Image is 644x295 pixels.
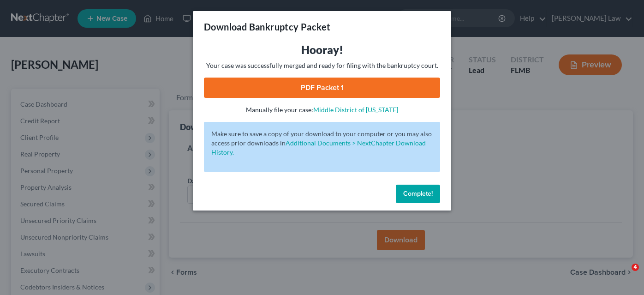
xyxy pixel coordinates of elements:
[211,139,426,156] a: Additional Documents > NextChapter Download History.
[204,61,440,70] p: Your case was successfully merged and ready for filing with the bankruptcy court.
[613,264,635,286] iframe: Intercom live chat
[204,78,440,98] a: PDF Packet 1
[211,129,433,157] p: Make sure to save a copy of your download to your computer or you may also access prior downloads in
[403,190,433,198] span: Complete!
[396,185,440,203] button: Complete!
[313,106,398,114] a: Middle District of [US_STATE]
[632,264,639,271] span: 4
[204,42,440,57] h3: Hooray!
[204,20,330,33] h3: Download Bankruptcy Packet
[204,105,440,114] p: Manually file your case:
